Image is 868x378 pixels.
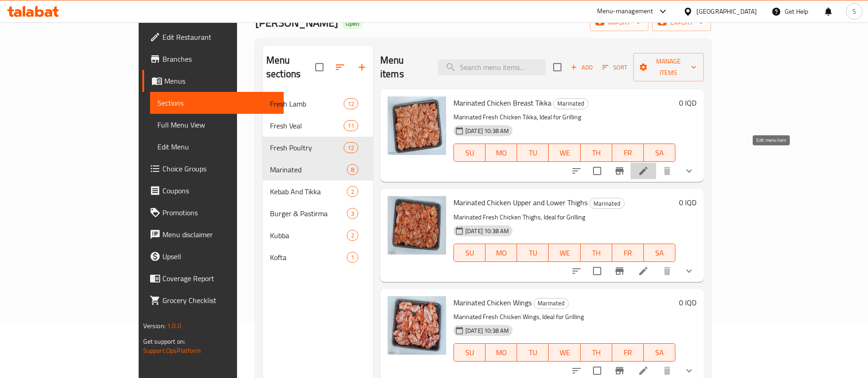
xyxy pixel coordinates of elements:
button: TH [581,343,612,362]
span: Version: [143,320,166,332]
span: FR [616,346,640,359]
span: Manage items [641,56,696,79]
span: TU [521,246,545,260]
button: Branch-specific-item [609,260,631,282]
span: Sort items [596,60,633,75]
a: Full Menu View [150,114,284,136]
span: [DATE] 10:38 AM [462,326,512,335]
button: SU [453,343,485,362]
div: Kubba2 [263,224,373,246]
span: WE [552,146,577,160]
span: Marinated Chicken Upper and Lower Thighs [453,196,588,209]
a: Coupons [142,180,284,202]
a: Edit menu item [638,266,649,277]
div: [GEOGRAPHIC_DATA] [696,6,757,16]
div: Kofta1 [263,246,373,268]
span: Fresh Lamb [270,98,344,109]
span: Edit Menu [157,141,276,152]
span: Select section [548,58,567,77]
button: TU [517,343,549,362]
a: Support.OpsPlatform [143,345,201,357]
div: Kebab And Tikka2 [263,181,373,202]
span: Full Menu View [157,119,276,130]
button: Branch-specific-item [609,160,631,182]
button: WE [549,244,580,262]
span: Add item [567,60,596,75]
div: items [344,142,358,153]
span: TU [521,346,545,359]
button: MO [485,244,517,262]
span: Marinated Chicken Wings [453,296,532,309]
a: Choice Groups [142,158,284,180]
img: Marinated Chicken Breast Tikka [388,96,446,155]
div: Marinated [553,98,588,109]
button: Add [567,60,596,75]
span: S [852,6,856,16]
button: MO [485,144,517,162]
div: Burger & Pastirma3 [263,202,373,224]
span: Open [342,20,363,27]
span: export [659,17,704,28]
h2: Menu items [380,53,427,81]
div: items [347,186,358,197]
span: [DATE] 10:38 AM [462,227,512,235]
span: Sort [602,62,627,73]
div: items [344,98,358,109]
span: Coupons [162,185,276,196]
a: Edit menu item [638,365,649,376]
svg: Show Choices [684,266,695,277]
a: Menu disclaimer [142,224,284,245]
span: Upsell [162,251,276,262]
span: Fresh Poultry [270,142,344,153]
span: 2 [347,187,358,196]
div: Marinated [270,164,347,175]
img: Marinated Chicken Upper and Lower Thighs [388,196,446,255]
span: import [597,17,641,28]
svg: Show Choices [684,165,695,176]
h6: 0 IQD [679,96,696,109]
img: Marinated Chicken Wings [388,296,446,355]
span: SU [458,246,482,260]
button: MO [485,343,517,362]
button: delete [656,160,678,182]
button: SA [644,244,675,262]
nav: Menu sections [263,89,373,272]
span: Kofta [270,252,347,263]
div: items [347,208,358,219]
span: Add [569,62,594,73]
span: TH [584,146,609,160]
a: Edit Restaurant [142,26,284,48]
span: Kebab And Tikka [270,186,347,197]
button: TH [581,244,612,262]
span: SA [647,246,672,260]
button: WE [549,144,580,162]
span: [DATE] 10:38 AM [462,127,512,135]
a: Edit Menu [150,136,284,158]
button: sort-choices [566,160,588,182]
span: Menus [164,75,276,86]
span: Marinated [554,98,588,109]
button: Sort [600,60,630,75]
span: WE [552,246,577,260]
div: Fresh Poultry12 [263,137,373,159]
div: Kubba [270,230,347,241]
span: 3 [347,209,358,218]
span: 12 [344,100,358,108]
div: Marinated [589,198,625,209]
span: 8 [347,165,358,174]
span: Select to update [588,161,607,181]
button: TH [581,144,612,162]
span: 1 [347,253,358,262]
button: show more [678,160,700,182]
a: Menus [142,70,284,92]
div: Marinated [534,298,569,309]
button: show more [678,260,700,282]
a: Grocery Checklist [142,289,284,311]
input: search [438,59,546,75]
button: sort-choices [566,260,588,282]
span: Select to update [588,261,607,281]
a: Sections [150,92,284,114]
div: Fresh Veal11 [263,115,373,137]
button: delete [656,260,678,282]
